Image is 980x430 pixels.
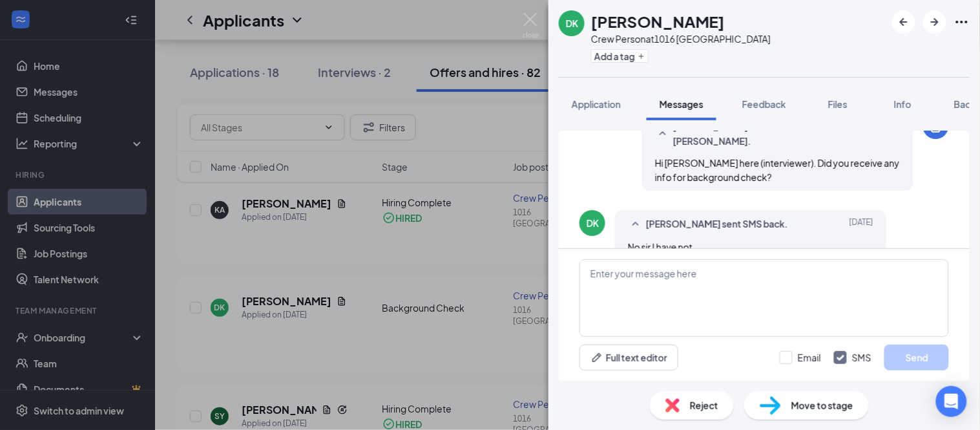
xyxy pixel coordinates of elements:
span: Feedback [742,98,786,110]
span: [PERSON_NAME] sent SMS back. [646,217,788,232]
span: Files [828,98,848,110]
svg: ArrowRight [927,14,943,30]
svg: Plus [638,52,645,60]
h1: [PERSON_NAME] [591,10,725,32]
button: PlusAdd a tag [591,49,649,63]
span: No sir I have not [628,241,693,253]
svg: ArrowLeftNew [896,14,912,30]
button: ArrowLeftNew [892,10,915,34]
span: Application [572,98,621,110]
button: Send [884,345,949,371]
button: Full text editorPen [579,345,678,371]
svg: Ellipses [954,14,970,30]
span: Hi [PERSON_NAME] here (interviewer). Did you receive any info for background check? [655,157,900,183]
svg: Pen [590,351,603,364]
span: Info [894,98,912,110]
div: Open Intercom Messenger [936,386,967,417]
div: DK [587,217,599,230]
span: Messages [660,98,704,110]
button: ArrowRight [923,10,946,34]
svg: SmallChevronUp [655,126,671,142]
span: [DATE] [877,120,901,148]
span: Move to stage [791,398,853,413]
span: [DATE] [850,217,873,232]
svg: SmallChevronUp [628,217,643,232]
div: Crew Person at 1016 [GEOGRAPHIC_DATA] [591,32,771,45]
span: [PERSON_NAME] sent SMS to [PERSON_NAME]. [673,120,842,148]
div: DK [566,17,578,30]
span: Reject [690,398,718,413]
